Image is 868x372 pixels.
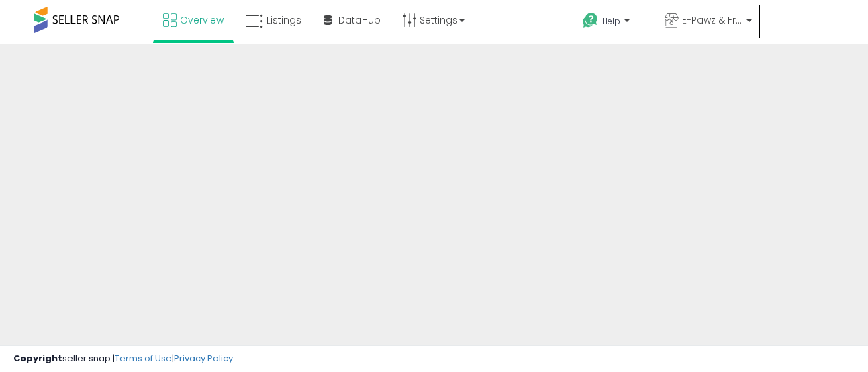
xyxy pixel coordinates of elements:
[174,352,233,365] a: Privacy Policy
[267,13,301,27] span: Listings
[180,13,224,27] span: Overview
[602,15,620,27] span: Help
[13,353,233,365] div: seller snap | |
[338,13,381,27] span: DataHub
[572,2,653,44] a: Help
[13,352,62,365] strong: Copyright
[682,13,742,27] span: E-Pawz & Friends
[582,12,599,29] i: Get Help
[115,352,172,365] a: Terms of Use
